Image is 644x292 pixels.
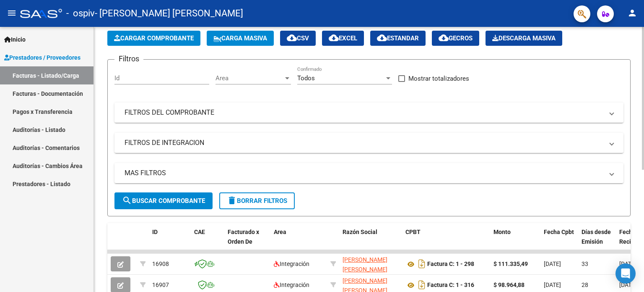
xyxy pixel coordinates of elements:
span: Integración [274,281,309,288]
button: Borrar Filtros [219,192,295,209]
datatable-header-cell: Monto [490,223,540,260]
datatable-header-cell: Area [270,223,327,260]
button: EXCEL [322,31,364,46]
datatable-header-cell: Días desde Emisión [578,223,616,260]
span: [DATE] [544,260,561,267]
span: 28 [582,281,588,288]
button: Descarga Masiva [486,31,562,46]
span: [DATE] [544,281,561,288]
mat-icon: cloud_download [329,33,339,43]
button: Cargar Comprobante [107,31,200,46]
datatable-header-cell: Fecha Cpbt [540,223,578,260]
div: Open Intercom Messenger [615,263,636,284]
div: 27382108340 [343,255,399,273]
i: Descargar documento [416,278,427,292]
span: Mostrar totalizadores [408,74,469,84]
span: Area [216,74,283,82]
span: Inicio [4,35,26,44]
span: CAE [194,229,205,235]
button: CSV [280,31,316,46]
mat-icon: menu [7,8,17,18]
mat-panel-title: FILTROS DE INTEGRACION [125,138,603,147]
span: Todos [297,74,315,82]
mat-expansion-panel-header: MAS FILTROS [114,163,623,183]
mat-icon: search [122,195,132,205]
span: Razón Social [343,229,377,235]
span: [DATE] [619,260,636,267]
button: Buscar Comprobante [114,192,213,209]
span: 33 [582,260,588,267]
mat-expansion-panel-header: FILTROS DEL COMPROBANTE [114,103,623,123]
datatable-header-cell: Facturado x Orden De [224,223,270,260]
span: Integración [274,260,309,267]
span: Descarga Masiva [492,34,556,42]
span: - ospiv [66,4,95,23]
span: Prestadores / Proveedores [4,53,80,62]
span: ID [152,229,158,235]
mat-icon: cloud_download [287,33,297,43]
datatable-header-cell: Razón Social [339,223,402,260]
span: Gecros [439,34,473,42]
span: - [PERSON_NAME] [PERSON_NAME] [95,4,243,23]
span: Facturado x Orden De [228,229,259,245]
strong: $ 98.964,88 [493,281,525,288]
span: Buscar Comprobante [122,197,205,205]
span: Cargar Comprobante [114,34,194,42]
h3: Filtros [114,53,143,65]
span: Borrar Filtros [227,197,287,205]
span: Fecha Recibido [619,229,643,245]
span: 16908 [152,260,169,267]
mat-expansion-panel-header: FILTROS DE INTEGRACION [114,133,623,153]
strong: $ 111.335,49 [493,260,528,267]
app-download-masive: Descarga masiva de comprobantes (adjuntos) [486,31,562,46]
span: [PERSON_NAME] [PERSON_NAME] [343,256,387,273]
span: Carga Masiva [213,34,267,42]
span: Fecha Cpbt [544,229,574,235]
button: Carga Masiva [207,31,274,46]
strong: Factura C: 1 - 298 [427,261,474,268]
button: Gecros [432,31,479,46]
button: Estandar [370,31,426,46]
span: CSV [287,34,309,42]
span: Estandar [377,34,419,42]
span: [DATE] [619,281,636,288]
span: Area [274,229,286,235]
span: 16907 [152,281,169,288]
strong: Factura C: 1 - 316 [427,282,474,289]
span: CPBT [405,229,421,235]
datatable-header-cell: ID [149,223,191,260]
datatable-header-cell: CPBT [402,223,490,260]
span: Días desde Emisión [582,229,611,245]
mat-panel-title: FILTROS DEL COMPROBANTE [125,108,603,117]
mat-icon: delete [227,195,237,205]
span: EXCEL [329,34,357,42]
mat-icon: person [627,8,637,18]
mat-panel-title: MAS FILTROS [125,168,603,178]
span: Monto [493,229,511,235]
mat-icon: cloud_download [377,33,387,43]
datatable-header-cell: CAE [191,223,224,260]
i: Descargar documento [416,257,427,271]
mat-icon: cloud_download [439,33,449,43]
